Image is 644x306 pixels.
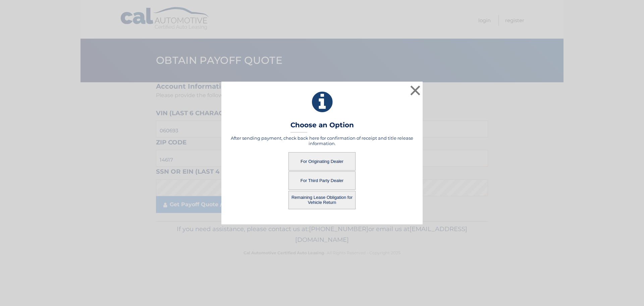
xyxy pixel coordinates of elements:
button: For Originating Dealer [288,152,356,171]
button: For Third Party Dealer [288,171,356,190]
button: Remaining Lease Obligation for Vehicle Return [288,191,356,209]
button: × [409,84,422,97]
h5: After sending payment, check back here for confirmation of receipt and title release information. [230,135,414,146]
h3: Choose an Option [290,121,354,133]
